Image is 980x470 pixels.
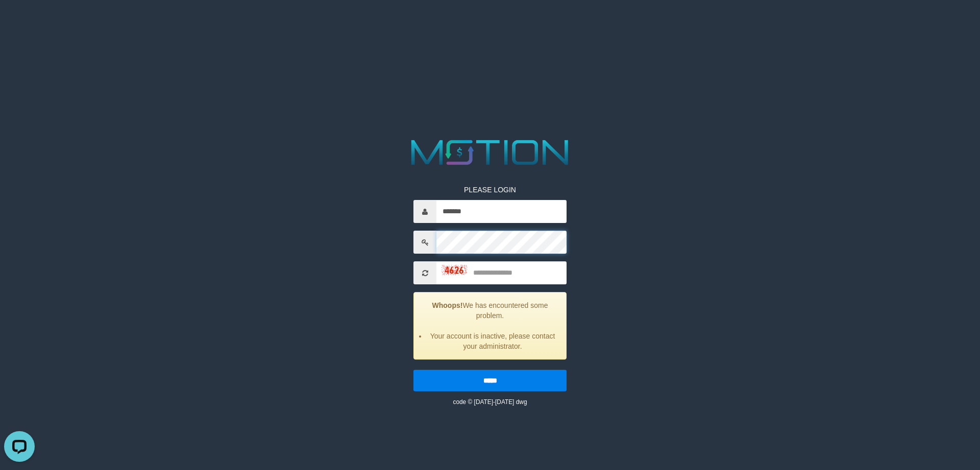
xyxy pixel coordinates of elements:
strong: Whoops! [432,301,463,309]
img: captcha [442,265,467,275]
li: Your account is inactive, please contact your administrator. [427,331,558,351]
small: code © [DATE]-[DATE] dwg [453,398,527,406]
img: MOTION_logo.png [404,136,576,169]
div: We has encountered some problem. [413,292,567,360]
p: PLEASE LOGIN [413,185,567,195]
button: Open LiveChat chat widget [4,4,35,35]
